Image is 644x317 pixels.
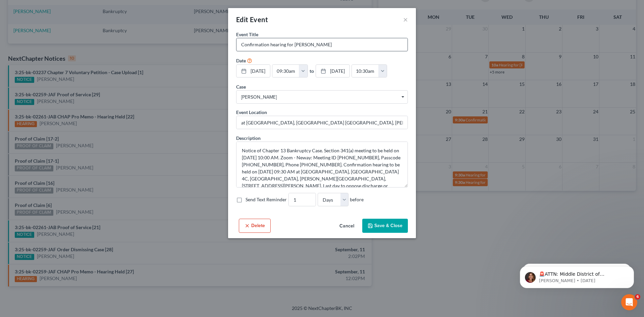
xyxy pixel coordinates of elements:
button: Cancel [334,219,360,233]
input: Enter location... [236,116,408,129]
a: [DATE] [316,65,350,77]
label: Case [236,83,246,90]
button: × [403,15,408,23]
label: Event Location [236,109,267,116]
label: to [310,67,314,74]
input: -- : -- [352,65,379,77]
a: [DATE] [236,65,270,77]
input: Enter event name... [236,38,408,51]
span: 6 [635,294,640,300]
span: before [350,196,364,203]
label: Send Text Reminder [246,196,287,203]
span: Select box activate [236,90,408,104]
input: -- [289,193,316,206]
button: Delete [239,219,271,233]
iframe: Intercom live chat [621,294,637,310]
label: Date [236,57,246,64]
span: [PERSON_NAME] [241,94,403,101]
input: -- : -- [272,65,299,77]
span: Event Title [236,32,258,37]
label: Description [236,135,261,142]
span: Edit Event [236,15,268,23]
button: Save & Close [362,219,408,233]
iframe: Intercom notifications message [510,252,644,299]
